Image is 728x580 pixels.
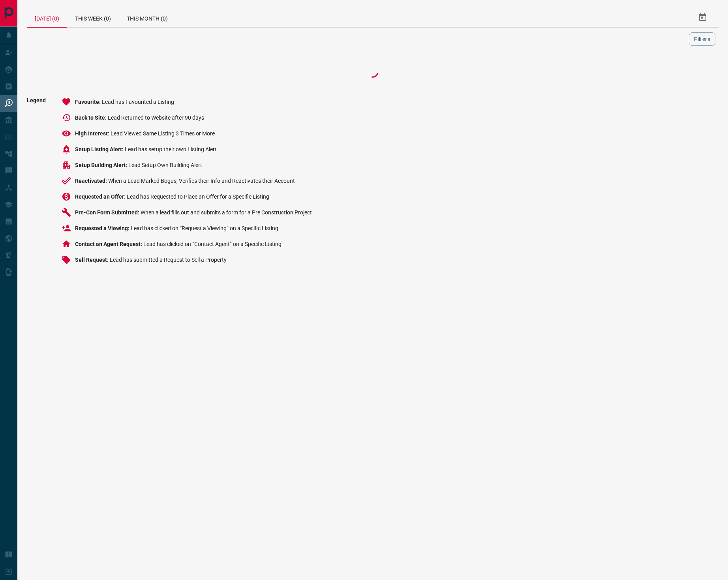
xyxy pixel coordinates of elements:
[128,162,202,168] span: Lead Setup Own Building Alert
[75,162,128,168] span: Setup Building Alert
[27,97,46,271] span: Legend
[67,8,119,27] div: This Week (0)
[27,8,67,28] div: [DATE] (0)
[108,114,204,121] span: Lead Returned to Website after 90 days
[75,130,111,137] span: High Interest
[75,114,108,121] span: Back to Site
[131,225,278,231] span: Lead has clicked on “Request a Viewing” on a Specific Listing
[127,193,269,200] span: Lead has Requested to Place an Offer for a Specific Listing
[143,241,281,247] span: Lead has clicked on “Contact Agent” on a Specific Listing
[75,209,141,216] span: Pre-Con Form Submitted
[141,209,312,216] span: When a lead fills out and submits a form for a Pre Construction Project
[102,99,174,105] span: Lead has Favourited a Listing
[119,8,176,27] div: This Month (0)
[75,257,110,263] span: Sell Request
[75,178,108,184] span: Reactivated
[689,32,715,46] button: Filters
[108,178,295,184] span: When a Lead Marked Bogus, Verifies their Info and Reactivates their Account
[125,146,217,152] span: Lead has setup their own Listing Alert
[75,146,125,152] span: Setup Listing Alert
[110,257,227,263] span: Lead has submitted a Request to Sell a Property
[75,241,143,247] span: Contact an Agent Request
[75,225,131,231] span: Requested a Viewing
[75,193,127,200] span: Requested an Offer
[75,99,102,105] span: Favourite
[693,8,712,27] button: Select Date Range
[333,64,412,80] div: Loading
[111,130,215,137] span: Lead Viewed Same Listing 3 Times or More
